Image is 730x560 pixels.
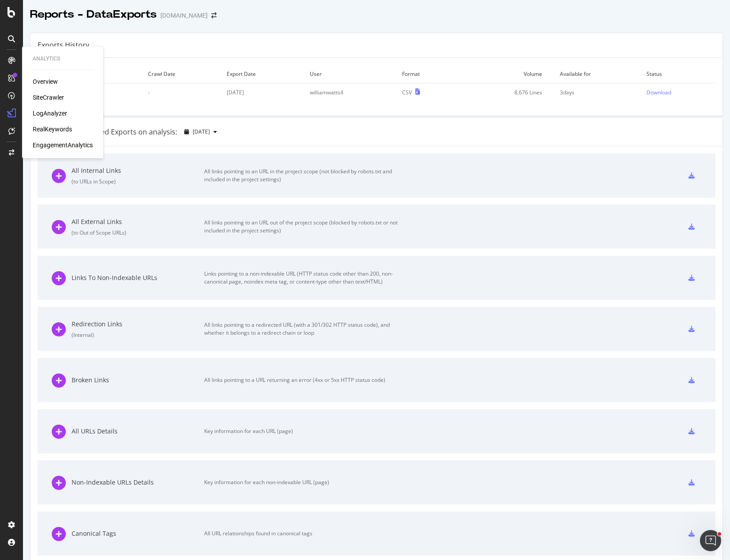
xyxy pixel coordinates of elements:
[72,229,204,236] div: ( to Out of Scope URLs )
[33,55,93,63] div: Analytics
[222,83,305,102] td: [DATE]
[144,83,223,102] td: -
[33,93,64,102] a: SiteCrawler
[204,427,403,435] div: Key information for each URL (page)
[305,83,398,102] td: williamwatts4
[30,7,157,22] div: Reports - DataExports
[646,89,711,96] a: Download
[402,89,412,96] div: CSV
[204,270,403,286] div: Links pointing to a non-indexable URL (HTTP status code other than 200, non-canonical page, noind...
[33,141,93,149] a: EngagementAnalytics
[555,65,642,83] td: Available for
[642,65,715,83] td: Status
[144,65,223,83] td: Crawl Date
[456,65,555,83] td: Volume
[222,65,305,83] td: Export Date
[72,427,204,436] div: All URLs Details
[72,331,204,339] div: ( Internal )
[398,65,456,83] td: Format
[305,65,398,83] td: User
[72,478,204,487] div: Non-Indexable URLs Details
[688,428,695,434] div: csv-export
[33,109,67,118] a: LogAnalyzer
[688,275,695,281] div: csv-export
[204,168,403,183] div: All links pointing to an URL in the project scope (not blocked by robots.txt and included in the ...
[72,178,204,185] div: ( to URLs in Scope )
[688,172,695,179] div: csv-export
[72,217,204,226] div: All External Links
[688,224,695,230] div: csv-export
[38,127,177,137] div: Botify Recommended Exports on analysis:
[700,530,721,551] iframe: Intercom live chat
[33,125,72,134] a: RealKeywords
[456,83,555,102] td: 8,676 Lines
[204,321,403,337] div: All links pointing to a redirected URL (with a 301/302 HTTP status code), and whether it belongs ...
[160,11,208,20] div: [DOMAIN_NAME]
[204,219,403,235] div: All links pointing to an URL out of the project scope (blocked by robots.txt or not included in t...
[193,128,210,135] span: 2025 Sep. 20th
[211,12,217,19] div: arrow-right-arrow-left
[204,530,403,538] div: All URL relationships found in canonical tags
[72,273,204,282] div: Links To Non-Indexable URLs
[688,479,695,485] div: csv-export
[181,125,221,139] button: [DATE]
[38,40,89,50] div: Exports History
[555,83,642,102] td: 3 days
[204,376,403,384] div: All links pointing to a URL returning an error (4xx or 5xx HTTP status code)
[688,326,695,332] div: csv-export
[72,320,204,329] div: Redirection Links
[688,530,695,537] div: csv-export
[72,529,204,538] div: Canonical Tags
[646,89,671,96] div: Download
[72,166,204,175] div: All Internal Links
[204,478,403,486] div: Key information for each non-indexable URL (page)
[72,376,204,385] div: Broken Links
[33,77,58,86] a: Overview
[688,377,695,383] div: csv-export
